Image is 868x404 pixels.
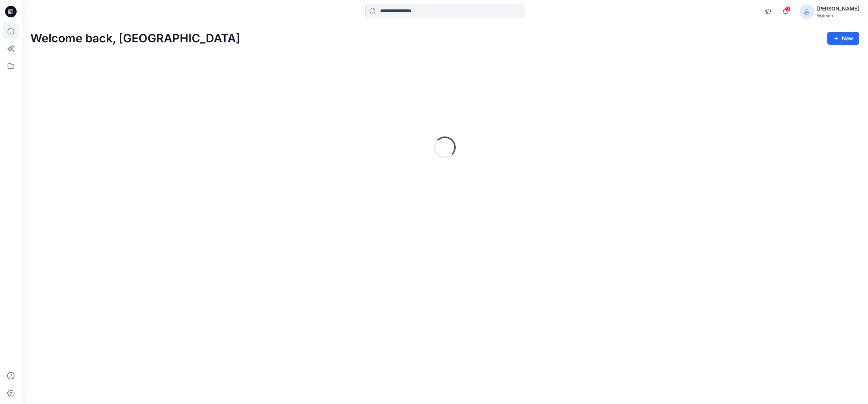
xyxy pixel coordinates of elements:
svg: avatar [804,9,810,14]
button: New [827,32,859,45]
span: 3 [785,6,791,12]
h2: Welcome back, [GEOGRAPHIC_DATA] [30,32,240,45]
div: Walmart [817,13,859,18]
div: [PERSON_NAME] [817,4,859,13]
